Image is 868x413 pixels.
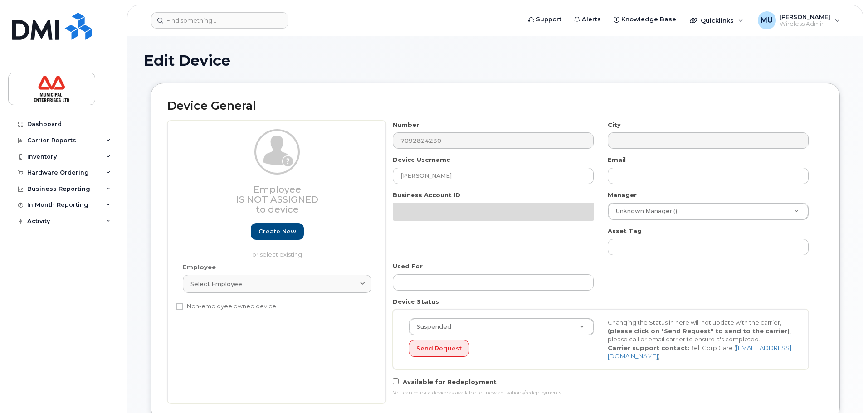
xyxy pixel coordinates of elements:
span: Suspended [411,323,451,331]
label: Email [608,155,626,164]
label: City [608,121,621,129]
span: Available for Redeployment [403,378,497,385]
label: Manager [608,191,637,199]
a: [EMAIL_ADDRESS][DOMAIN_NAME] [608,344,791,360]
label: Employee [183,263,216,272]
span: Select employee [190,280,242,288]
a: Create new [251,223,304,240]
h2: Device General [167,100,823,112]
input: Available for Redeployment [393,378,399,384]
p: or select existing [183,250,371,259]
strong: (please click on "Send Request" to send to the carrier) [608,327,790,335]
strong: Carrier support contact: [608,344,689,351]
div: You can mark a device as available for new activations/redeployments [393,389,809,397]
div: Changing the Status in here will not update with the carrier, , please call or email carrier to e... [601,318,800,360]
span: to device [256,204,299,215]
button: Send Request [409,340,469,357]
input: Non-employee owned device [176,303,183,310]
h1: Edit Device [144,53,847,68]
label: Non-employee owned device [176,301,276,312]
a: Select employee [183,275,371,293]
h3: Employee [183,185,371,214]
label: Number [393,121,419,129]
span: Unknown Manager () [610,207,677,215]
label: Business Account ID [393,191,460,199]
a: Unknown Manager () [608,203,808,219]
label: Device Username [393,155,450,164]
a: Suspended [409,319,594,335]
label: Used For [393,262,423,271]
label: Asset Tag [608,227,642,235]
label: Device Status [393,297,439,306]
span: Is not assigned [236,194,318,205]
